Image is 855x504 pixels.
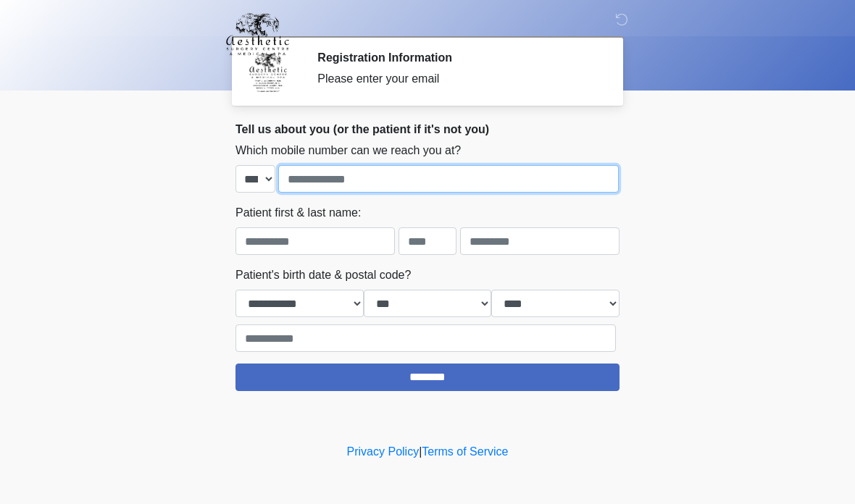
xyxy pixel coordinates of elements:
h2: Tell us about you (or the patient if it's not you) [235,122,620,136]
label: Patient's birth date & postal code? [235,266,411,284]
label: Which mobile number can we reach you at? [235,142,461,159]
div: Please enter your email [317,70,598,88]
a: Privacy Policy [347,445,420,458]
a: | [419,445,422,458]
img: Agent Avatar [246,51,290,94]
label: Patient first & last name: [235,204,361,222]
a: Terms of Service [422,445,508,458]
img: Aesthetic Surgery Centre, PLLC Logo [221,11,294,57]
